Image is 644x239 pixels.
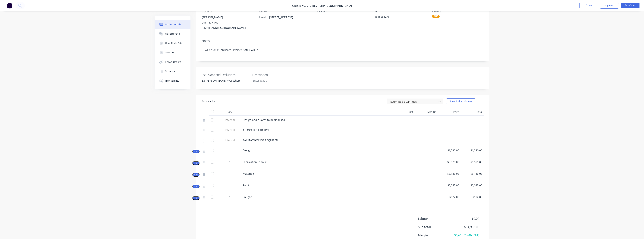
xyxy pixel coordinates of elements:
div: Price [438,108,461,116]
span: Internal [220,128,240,132]
button: Tracking [155,48,190,57]
button: Timeline [155,67,190,76]
span: Paint [243,184,249,187]
div: Tracking [165,51,175,54]
button: Show / Hide columns [446,98,475,104]
div: [PERSON_NAME] [202,15,253,20]
span: Internal [220,138,240,142]
span: PAINT/COATINGS REQUIRED: [243,138,279,142]
span: Order #520 - [292,4,310,8]
span: Internal [220,118,240,122]
div: Labels [432,10,484,13]
span: Kit [193,150,198,153]
button: Kit [192,173,199,177]
span: Kit [193,185,198,188]
span: Kit [193,197,198,200]
span: Kit [193,162,198,165]
button: Kit [192,150,199,153]
span: 1 [229,172,231,176]
button: Close [579,3,598,8]
span: $572.00 [439,195,459,199]
div: Profitability [165,79,179,83]
span: $1,280.00 [439,148,459,152]
div: Ex [PERSON_NAME] Workshop [199,78,246,83]
span: $5,186.05 [462,172,482,176]
div: 4518553276 [375,15,422,20]
span: Design [243,149,251,152]
div: Total [461,108,484,116]
div: [PERSON_NAME]0417 577 760[EMAIL_ADDRESS][DOMAIN_NAME] [202,15,253,30]
button: Edit Order [621,3,639,8]
button: Kit [192,161,199,165]
button: Linked Orders [155,57,190,67]
span: $5,875.00 [439,160,459,164]
div: Pick up [317,10,368,13]
div: [EMAIL_ADDRESS][DOMAIN_NAME] [202,25,253,30]
button: Options [600,3,619,9]
button: Kit [192,196,199,200]
span: Freight [243,195,252,199]
div: Timeline [165,70,175,73]
span: $5,875.00 [462,160,482,164]
div: BHP [432,15,440,18]
div: Order details [165,23,181,26]
span: $1,280.00 [462,148,482,152]
div: Notes [202,39,484,43]
button: Profitability [155,76,190,86]
div: PO [375,10,426,13]
img: Factory [7,3,12,8]
button: Checklists 0/0 [155,39,190,48]
div: Markup [415,108,438,116]
span: ALLOCATED FAB TIME: [243,128,271,132]
div: Qty [219,108,241,116]
div: Checklists 0/0 [165,42,182,45]
span: 1 [229,183,231,187]
span: Fabrication Labour [243,160,266,164]
button: Kit [192,185,199,188]
div: Products [202,99,215,104]
div: Contact [202,10,253,13]
label: Inclusions and Exclusions [202,73,249,77]
span: Design and quotes to be finalised [243,118,285,122]
span: $572.00 [462,195,482,199]
span: $5,186.05 [439,172,459,176]
span: Materials [243,172,255,175]
button: Collaborate [155,29,190,39]
div: Linked Orders [165,60,181,64]
span: Sub total [418,225,451,229]
span: 1 [229,148,231,152]
span: Margin [418,233,451,237]
span: $6,618.23 ( 46.63 %) [451,233,479,237]
span: Kit [193,173,198,176]
span: $14,958.05 [451,225,479,229]
button: Order details [155,20,190,29]
span: 1 [229,195,231,199]
div: WI-123800: Fabricate Diverter Gate GAD578 [202,44,484,56]
span: $2,045.00 [439,183,459,187]
span: Labour [418,216,451,221]
div: Bill to [259,10,311,13]
div: 0417 577 760 [202,20,253,25]
div: Cost [392,108,415,116]
label: Description [252,73,299,77]
span: $2,045.00 [462,183,482,187]
div: Collaborate [165,32,180,36]
div: Level 1, [STREET_ADDRESS] [259,15,311,27]
a: C-RES - BHP [GEOGRAPHIC_DATA] [310,4,352,8]
span: 1 [229,160,231,164]
span: $0.00 [451,216,479,221]
div: Level 1, [STREET_ADDRESS] [259,15,311,20]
